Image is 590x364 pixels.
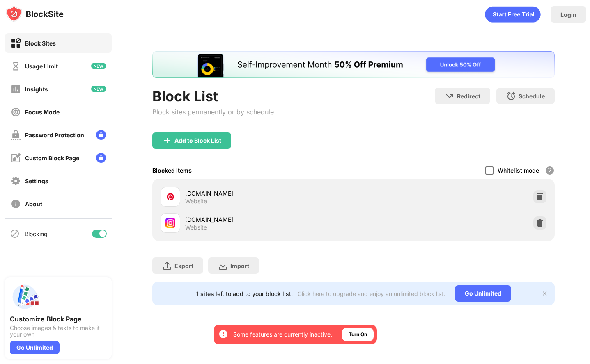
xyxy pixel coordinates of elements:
[174,137,221,144] div: Add to Block List
[11,199,21,209] img: about-off.svg
[152,108,274,116] div: Block sites permanently or by schedule
[25,63,58,70] div: Usage Limit
[174,262,193,269] div: Export
[196,290,293,297] div: 1 sites left to add to your block list.
[10,229,20,239] img: blocking-icon.svg
[91,63,106,69] img: new-icon.svg
[25,177,48,184] div: Settings
[96,153,106,163] img: lock-menu.svg
[10,282,39,312] img: push-custom-page.svg
[25,200,42,207] div: About
[11,61,21,71] img: time-usage-off.svg
[11,38,21,48] img: block-on.svg
[11,130,21,140] img: password-protection-off.svg
[10,341,60,354] div: Go Unlimited
[519,93,545,100] div: Schedule
[25,155,79,162] div: Custom Block Page
[185,189,354,198] div: [DOMAIN_NAME]
[96,130,106,140] img: lock-menu.svg
[11,84,21,94] img: insights-off.svg
[185,198,207,205] div: Website
[298,290,445,297] div: Click here to upgrade and enjoy an unlimited block list.
[25,109,60,116] div: Focus Mode
[25,86,48,93] div: Insights
[349,330,367,339] div: Turn On
[165,218,175,228] img: favicons
[152,167,192,174] div: Blocked Items
[11,176,21,186] img: settings-off.svg
[185,215,354,224] div: [DOMAIN_NAME]
[230,262,249,269] div: Import
[233,330,332,339] div: Some features are currently inactive.
[165,192,175,202] img: favicons
[10,315,107,323] div: Customize Block Page
[91,86,106,92] img: new-icon.svg
[25,132,84,139] div: Password Protection
[10,325,107,338] div: Choose images & texts to make it your own
[498,167,539,174] div: Whitelist mode
[11,107,21,117] img: focus-off.svg
[457,93,480,100] div: Redirect
[185,224,207,231] div: Website
[6,6,64,22] img: logo-blocksite.svg
[11,153,21,163] img: customize-block-page-off.svg
[542,290,548,297] img: x-button.svg
[455,285,511,302] div: Go Unlimited
[218,329,228,339] img: error-circle-white.svg
[152,51,555,78] iframe: Banner
[485,6,541,23] div: animation
[25,230,48,237] div: Blocking
[25,40,56,47] div: Block Sites
[560,11,576,18] div: Login
[152,88,274,105] div: Block List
